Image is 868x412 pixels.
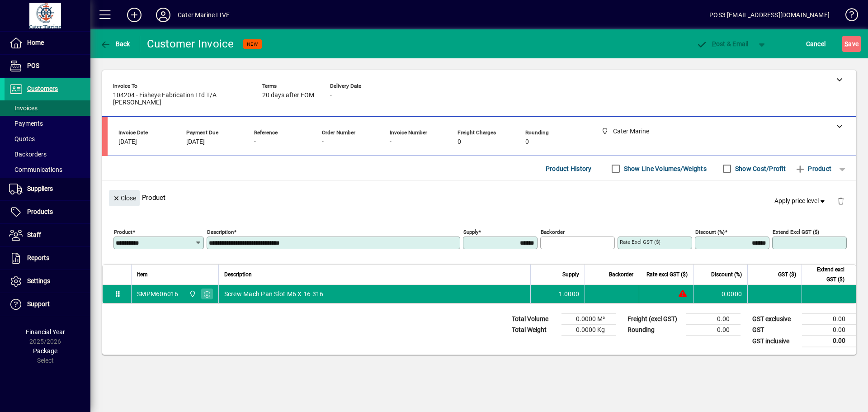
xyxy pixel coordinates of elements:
label: Show Cost/Profit [733,164,786,173]
span: Discount (%) [711,270,742,279]
span: Package [33,347,57,355]
span: - [330,92,332,99]
td: Total Volume [507,314,561,325]
span: P [712,40,716,47]
button: Profile [149,7,178,23]
span: Apply price level [774,196,827,206]
span: Reports [27,254,49,261]
div: POS3 [EMAIL_ADDRESS][DOMAIN_NAME] [709,8,830,22]
a: Home [5,32,90,54]
span: Home [27,39,44,46]
button: Add [120,7,149,23]
a: Settings [5,270,90,293]
span: 1.0000 [559,289,580,298]
a: Staff [5,224,90,246]
td: GST [748,325,802,336]
span: Supply [562,270,579,279]
span: Product [795,161,831,176]
mat-label: Supply [463,229,478,235]
td: GST inclusive [748,336,802,347]
span: Cater Marine [187,289,197,299]
mat-label: Extend excl GST ($) [773,229,819,235]
span: Description [224,270,252,279]
span: Product History [546,161,592,176]
span: Products [27,208,53,215]
span: Support [27,300,50,308]
td: 0.00 [802,336,856,347]
span: Quotes [9,135,35,142]
td: Total Weight [507,325,561,336]
a: Communications [5,162,90,177]
a: Reports [5,247,90,270]
span: POS [27,62,39,69]
a: Products [5,201,90,223]
span: - [254,138,256,146]
div: Product [102,181,856,214]
span: Suppliers [27,185,53,192]
a: Quotes [5,131,90,147]
a: Suppliers [5,178,90,200]
mat-label: Backorder [541,229,565,235]
span: 20 days after EOM [262,92,314,99]
mat-label: Product [114,229,132,235]
span: Customers [27,85,58,92]
span: NEW [247,41,258,47]
a: Support [5,293,90,316]
span: - [322,138,324,146]
td: 0.00 [802,325,856,336]
mat-label: Discount (%) [695,229,725,235]
span: Backorders [9,151,47,158]
button: Delete [830,190,852,212]
td: 0.0000 M³ [561,314,616,325]
span: Financial Year [26,328,65,336]
a: Payments [5,116,90,131]
span: Item [137,270,148,279]
span: ave [844,37,859,51]
mat-label: Description [207,229,234,235]
button: Cancel [804,36,828,52]
label: Show Line Volumes/Weights [622,164,707,173]
button: Apply price level [771,193,830,209]
span: Settings [27,277,50,284]
span: 0 [458,138,461,146]
app-page-header-button: Delete [830,197,852,205]
mat-label: Rate excl GST ($) [620,239,660,245]
span: Back [100,40,130,47]
td: 0.00 [802,314,856,325]
td: Freight (excl GST) [623,314,686,325]
app-page-header-button: Back [90,36,140,52]
button: Close [109,190,140,206]
span: Payments [9,120,43,127]
span: Close [113,191,136,206]
td: 0.0000 Kg [561,325,616,336]
span: Communications [9,166,62,173]
span: - [390,138,392,146]
span: 0 [525,138,529,146]
a: Invoices [5,100,90,116]
span: Backorder [609,270,633,279]
span: ost & Email [696,40,749,47]
span: Screw Mach Pan Slot M6 X 16 316 [224,289,324,298]
span: Cancel [806,37,826,51]
span: [DATE] [118,138,137,146]
button: Save [842,36,861,52]
span: Invoices [9,104,38,112]
td: 0.00 [686,314,741,325]
button: Product [790,161,836,177]
td: 0.0000 [693,285,747,303]
span: 104204 - Fisheye Fabrication Ltd T/A [PERSON_NAME] [113,92,249,106]
button: Product History [542,161,595,177]
td: Rounding [623,325,686,336]
app-page-header-button: Close [107,194,142,202]
span: Extend excl GST ($) [807,265,844,284]
a: POS [5,55,90,77]
span: [DATE] [186,138,205,146]
span: GST ($) [778,270,796,279]
div: SMPM606016 [137,289,179,298]
a: Backorders [5,147,90,162]
td: 0.00 [686,325,741,336]
button: Back [98,36,132,52]
span: Staff [27,231,41,238]
span: S [844,40,848,47]
div: Cater Marine LIVE [178,8,230,22]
